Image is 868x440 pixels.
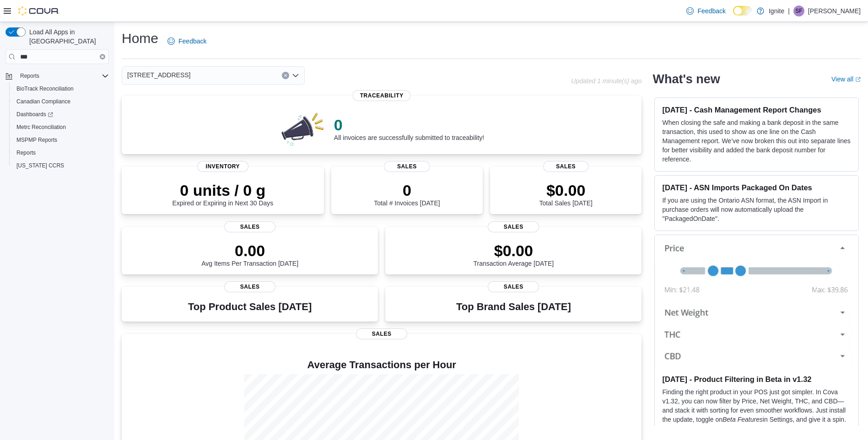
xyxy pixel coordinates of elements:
span: [US_STATE] CCRS [16,162,64,169]
h3: [DATE] - ASN Imports Packaged On Dates [662,183,851,192]
img: 0 [279,110,327,147]
h3: [DATE] - Cash Management Report Changes [662,105,851,114]
span: Sales [384,161,430,172]
span: Dashboards [16,111,53,118]
a: Dashboards [9,108,113,121]
button: Reports [2,70,113,82]
h2: What's new [652,72,720,86]
a: Feedback [683,2,729,20]
a: Metrc Reconciliation [13,122,70,133]
div: Total Sales [DATE] [539,181,593,207]
a: Dashboards [13,109,57,120]
button: Reports [16,70,43,81]
span: BioTrack Reconciliation [16,85,74,92]
div: All invoices are successfully submitted to traceability! [334,116,484,141]
span: Metrc Reconciliation [13,122,109,133]
span: Traceability [353,90,411,101]
p: 0 [334,116,484,134]
h1: Home [122,29,158,48]
p: Updated 1 minute(s) ago [571,77,642,85]
span: Load All Apps in [GEOGRAPHIC_DATA] [26,27,109,46]
button: Clear input [282,72,289,79]
button: Metrc Reconciliation [9,121,113,134]
span: Metrc Reconciliation [16,123,66,131]
span: Reports [20,72,39,80]
a: BioTrack Reconciliation [13,83,77,94]
div: Avg Items Per Transaction [DATE] [201,241,298,267]
span: SF [795,5,802,16]
p: [PERSON_NAME] [808,5,861,16]
p: 0 units / 0 g [172,181,273,199]
p: | [788,5,790,16]
span: Canadian Compliance [13,96,109,107]
a: Feedback [164,32,210,50]
a: Reports [13,147,39,158]
span: Sales [356,328,407,339]
span: Sales [488,221,539,232]
button: Canadian Compliance [9,95,113,108]
p: 0 [374,181,440,199]
input: Dark Mode [733,6,752,16]
span: Feedback [178,37,206,46]
span: Washington CCRS [13,160,109,171]
p: 0.00 [201,241,298,260]
span: Reports [16,149,36,156]
a: View allExternal link [831,75,861,83]
img: Cova [18,6,59,16]
span: Dashboards [13,109,109,120]
a: Canadian Compliance [13,96,74,107]
div: Total # Invoices [DATE] [374,181,440,207]
span: [STREET_ADDRESS] [127,70,190,80]
span: Reports [16,70,109,81]
span: MSPMP Reports [13,134,109,145]
p: When closing the safe and making a bank deposit in the same transaction, this used to show as one... [662,118,851,164]
p: Ignite [769,5,784,16]
span: Inventory [197,161,248,172]
span: Canadian Compliance [16,98,70,105]
h3: Top Product Sales [DATE] [188,301,312,312]
span: Sales [224,221,275,232]
button: Open list of options [292,72,299,79]
svg: External link [855,77,861,82]
nav: Complex example [5,66,109,196]
button: BioTrack Reconciliation [9,82,113,95]
button: Clear input [100,54,105,59]
span: BioTrack Reconciliation [13,83,109,94]
button: Reports [9,146,113,159]
a: MSPMP Reports [13,134,61,145]
button: MSPMP Reports [9,134,113,146]
a: [US_STATE] CCRS [13,160,68,171]
span: Sales [543,161,588,172]
span: Feedback [697,6,725,16]
h4: Average Transactions per Hour [129,360,634,370]
span: Sales [488,281,539,292]
div: Scott Fleming [793,5,804,16]
p: $0.00 [539,181,593,199]
div: Transaction Average [DATE] [474,241,554,267]
span: Sales [224,281,275,292]
p: Finding the right product in your POS just got simpler. In Cova v1.32, you can now filter by Pric... [662,387,851,433]
span: MSPMP Reports [16,136,57,144]
h3: Top Brand Sales [DATE] [456,301,571,312]
em: Beta Features [722,416,763,423]
h3: [DATE] - Product Filtering in Beta in v1.32 [662,375,851,384]
p: If you are using the Ontario ASN format, the ASN Import in purchase orders will now automatically... [662,196,851,223]
button: [US_STATE] CCRS [9,159,113,172]
span: Reports [13,147,109,158]
div: Expired or Expiring in Next 30 Days [172,181,273,207]
p: $0.00 [474,241,554,260]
